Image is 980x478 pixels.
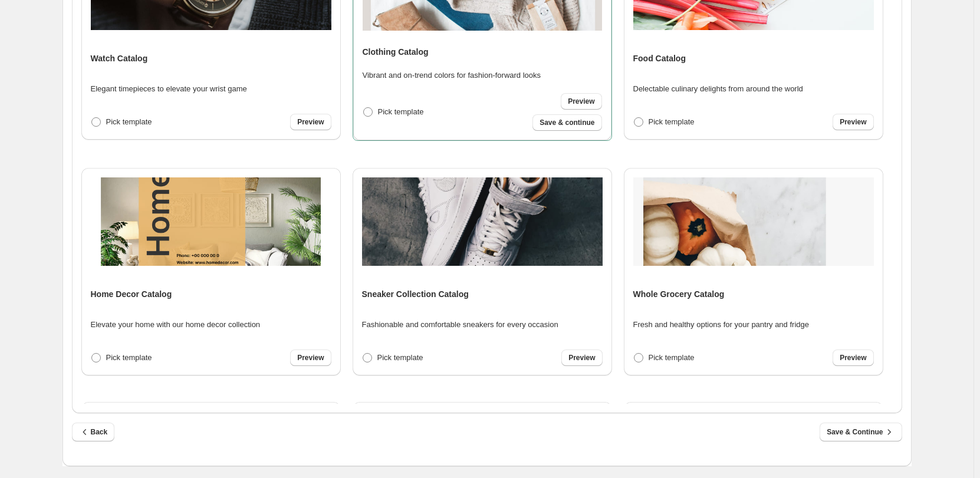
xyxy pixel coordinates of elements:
[106,117,152,126] span: Pick template
[827,426,895,438] span: Save & Continue
[568,97,594,106] span: Preview
[820,423,902,441] button: Save & Continue
[91,52,148,64] h4: Watch Catalog
[633,52,686,64] h4: Food Catalog
[290,114,331,130] a: Preview
[363,70,541,81] p: Vibrant and on-trend colors for fashion-forward looks
[840,353,866,362] span: Preview
[290,350,331,366] a: Preview
[833,350,873,366] a: Preview
[633,288,725,300] h4: Whole Grocery Catalog
[79,426,108,438] span: Back
[540,118,594,127] span: Save & continue
[568,353,595,362] span: Preview
[561,350,602,366] a: Preview
[106,353,152,362] span: Pick template
[378,107,424,116] span: Pick template
[633,319,809,331] p: Fresh and healthy options for your pantry and fridge
[532,114,601,131] button: Save & continue
[649,117,695,126] span: Pick template
[91,83,247,95] p: Elegant timepieces to elevate your wrist game
[363,46,429,58] h4: Clothing Catalog
[649,353,695,362] span: Pick template
[72,423,115,441] button: Back
[833,114,873,130] a: Preview
[91,319,261,331] p: Elevate your home with our home decor collection
[377,353,423,362] span: Pick template
[297,353,324,362] span: Preview
[633,83,803,95] p: Delectable culinary delights from around the world
[91,288,172,300] h4: Home Decor Catalog
[362,319,558,331] p: Fashionable and comfortable sneakers for every occasion
[840,117,866,127] span: Preview
[362,288,469,300] h4: Sneaker Collection Catalog
[561,93,601,110] a: Preview
[297,117,324,127] span: Preview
